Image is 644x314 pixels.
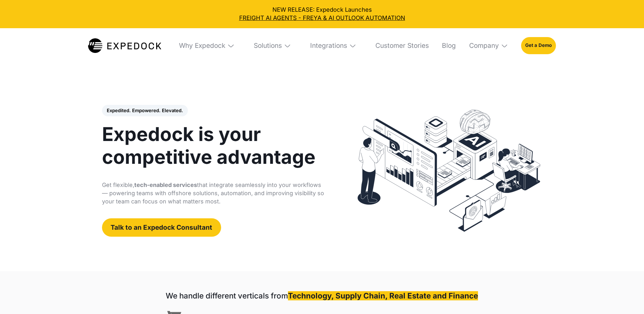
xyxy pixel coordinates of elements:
a: Talk to an Expedock Consultant [102,218,221,237]
strong: We handle different verticals from [166,291,288,300]
h1: Expedock is your competitive advantage [102,123,325,168]
a: Customer Stories [369,28,429,63]
a: FREIGHT AI AGENTS - FREYA & AI OUTLOOK AUTOMATION [6,14,638,22]
div: Solutions [254,42,282,50]
div: Why Expedock [179,42,225,50]
div: Company [469,42,499,50]
p: Get flexible, that integrate seamlessly into your workflows — powering teams with offshore soluti... [102,181,325,206]
strong: Technology, Supply Chain, Real Estate and Finance [288,291,478,300]
a: Blog [436,28,456,63]
div: Integrations [310,42,347,50]
a: Get a Demo [521,37,556,54]
strong: tech-enabled services [134,182,197,188]
div: NEW RELEASE: Expedock Launches [6,6,638,22]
